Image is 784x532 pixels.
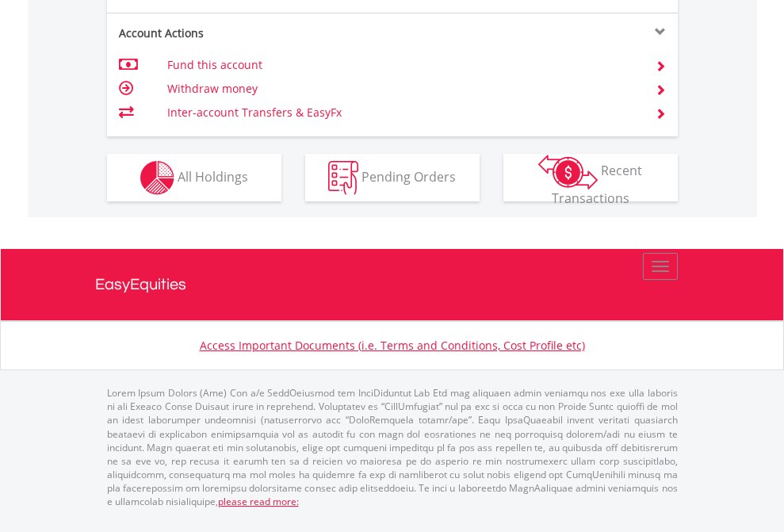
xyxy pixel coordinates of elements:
[200,338,585,353] a: Access Important Documents (i.e. Terms and Conditions, Cost Profile etc)
[107,25,392,41] div: Account Actions
[167,101,636,124] td: Inter-account Transfers & EasyFx
[328,161,358,195] img: pending_instructions-wht.png
[361,167,456,185] span: Pending Orders
[167,77,636,101] td: Withdraw money
[107,386,678,508] p: Lorem Ipsum Dolors (Ame) Con a/e SeddOeiusmod tem InciDiduntut Lab Etd mag aliquaen admin veniamq...
[538,155,598,189] img: transactions-zar-wht.png
[140,161,174,195] img: holdings-wht.png
[95,249,690,320] a: EasyEquities
[167,53,636,77] td: Fund this account
[107,154,281,201] button: All Holdings
[503,154,678,201] button: Recent Transactions
[218,495,299,508] a: please read more:
[305,154,480,201] button: Pending Orders
[178,167,248,185] span: All Holdings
